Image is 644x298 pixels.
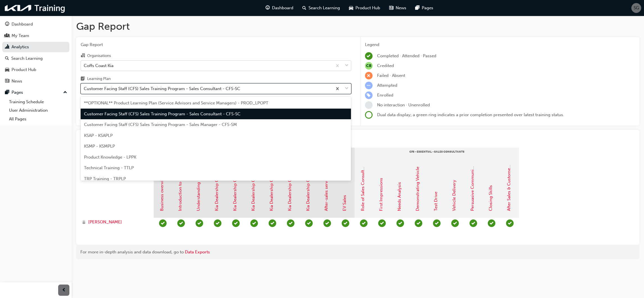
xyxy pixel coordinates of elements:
span: KSAP - KSAPLP [84,133,113,138]
button: Pages [2,87,69,98]
span: learningRecordVerb_PASS-icon [323,219,331,227]
span: car-icon [5,67,9,72]
span: **OPTIONAL** Product Learning Plan (Service Advisors and Service Managers) - PROD_LPOPT [84,100,268,106]
div: Coffs Coast Kia [84,62,114,69]
span: learningRecordVerb_PASS-icon [488,219,495,227]
span: learningplan-icon [81,77,85,82]
span: Attempted [377,83,397,88]
span: down-icon [345,62,349,69]
span: learningRecordVerb_PASS-icon [433,219,441,227]
a: search-iconSearch Learning [298,2,344,14]
span: guage-icon [5,22,9,27]
span: learningRecordVerb_PASS-icon [342,219,349,227]
a: After Sales & Customer Management [506,140,511,211]
span: learningRecordVerb_ATTEMPT-icon [365,82,373,89]
span: learningRecordVerb_PASS-icon [506,219,514,227]
a: Vehicle Delivery [452,180,457,211]
span: search-icon [302,4,306,12]
span: Completed · Attended · Passed [377,53,436,58]
a: Understanding the Kia brand [196,155,201,211]
h1: Gap Report [76,20,640,33]
a: My Team [2,31,69,41]
span: prev-icon [62,287,66,294]
a: [PERSON_NAME] [82,219,148,225]
span: Gap Report [81,42,351,48]
a: User Administration [7,106,69,115]
a: Dashboard [2,19,69,29]
a: news-iconNews [385,2,411,14]
a: Closing Skills [488,185,493,211]
div: Organisations [87,53,111,59]
div: Legend [365,42,635,48]
span: learningRecordVerb_PASS-icon [378,219,386,227]
span: Technical Training - TTLP [84,165,134,170]
a: pages-iconPages [411,2,438,14]
span: TRP Training - TRPLP [84,176,126,181]
a: Business overview [159,175,164,211]
span: learningRecordVerb_NONE-icon [365,101,373,109]
span: learningRecordVerb_PASS-icon [177,219,185,227]
a: All Pages [7,115,69,123]
span: null-icon [365,62,373,70]
span: learningRecordVerb_COMPLETE-icon [365,52,373,60]
span: learningRecordVerb_PASS-icon [470,219,477,227]
span: learningRecordVerb_PASS-icon [415,219,422,227]
span: learningRecordVerb_PASS-icon [451,219,459,227]
span: Dual data display; a green ring indicates a prior completion presented over latest training status. [377,112,564,117]
div: Pages [12,89,23,96]
span: Enrolled [377,93,393,98]
a: Needs Analysis [397,182,402,211]
span: No interaction · Unenrolled [377,102,430,107]
span: news-icon [5,79,9,84]
span: search-icon [5,56,9,61]
span: pages-icon [415,4,419,12]
div: Search Learning [11,55,43,62]
span: Customer Facing Staff (CFS) Sales Training Program - Sales Consultant - CFS-SC [84,111,241,116]
div: Learning Plan [87,76,111,82]
span: pages-icon [5,90,9,95]
a: After-sales service & warranty [324,153,329,211]
span: chart-icon [5,45,9,50]
span: organisation-icon [81,53,85,58]
img: kia-training [3,2,67,14]
div: For more in-depth analysis and data download, go to [80,249,635,255]
span: Pages [422,5,433,11]
span: Dashboard [272,5,293,11]
span: learningRecordVerb_PASS-icon [232,219,240,227]
div: CFS - Essential - Sales Consultants [355,148,519,162]
div: Customer Facing Staff (CFS) Sales Training Program - Sales Consultant - CFS-SC [84,86,240,92]
a: Data Exports [185,249,210,255]
a: Product Hub [2,65,69,75]
button: SG [631,3,641,13]
a: Persuasive Communication [470,157,475,211]
span: learningRecordVerb_PASS-icon [287,219,294,227]
span: learningRecordVerb_FAIL-icon [365,72,373,79]
div: My Team [12,33,29,39]
span: news-icon [389,4,393,12]
span: Product Hub [355,5,380,11]
div: News [12,78,22,84]
span: learningRecordVerb_ENROLL-icon [365,91,373,99]
span: learningRecordVerb_PASS-icon [305,219,313,227]
a: Analytics [2,42,69,52]
span: Failed · Absent [377,73,405,78]
a: News [2,76,69,86]
span: learningRecordVerb_PASS-icon [159,219,167,227]
span: people-icon [5,33,9,38]
a: guage-iconDashboard [261,2,298,14]
span: learningRecordVerb_PASS-icon [250,219,258,227]
a: First Impressions [378,178,384,211]
span: learningRecordVerb_PASS-icon [196,219,203,227]
span: learningRecordVerb_PASS-icon [396,219,404,227]
span: Product Knowledge - LPPK [84,155,136,160]
span: up-icon [63,89,67,96]
span: learningRecordVerb_COMPLETE-icon [214,219,221,227]
div: Dashboard [12,21,33,27]
span: Credited [377,63,394,68]
span: guage-icon [266,4,270,12]
div: Product Hub [12,67,36,73]
a: car-iconProduct Hub [344,2,385,14]
span: [PERSON_NAME] [88,219,122,225]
